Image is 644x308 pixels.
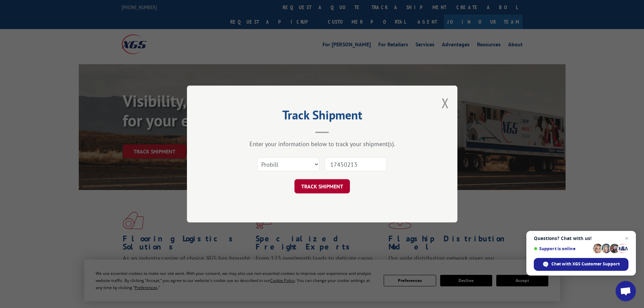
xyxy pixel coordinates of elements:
[534,236,628,241] span: Questions? Chat with us!
[534,246,591,251] span: Support is online
[551,261,620,267] span: Chat with XGS Customer Support
[221,140,424,148] div: Enter your information below to track your shipment(s).
[623,234,631,242] span: Close chat
[325,157,387,171] input: Number(s)
[442,94,449,112] button: Close modal
[294,179,350,193] button: TRACK SHIPMENT
[534,258,628,271] div: Chat with XGS Customer Support
[616,281,636,301] div: Open chat
[221,110,424,123] h2: Track Shipment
